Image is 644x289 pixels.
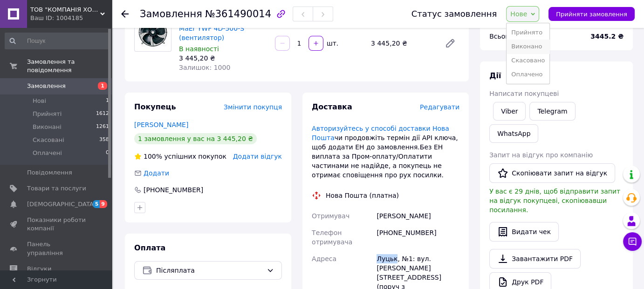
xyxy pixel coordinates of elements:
span: 1 [106,97,109,105]
div: шт. [324,39,339,48]
span: 1612 [96,110,109,118]
div: 1 замовлення у вас на 3 445,20 ₴ [134,133,257,144]
button: Скопіювати запит на відгук [489,163,615,183]
span: 1 [98,82,107,90]
li: Скасовано [507,54,549,67]
span: ТОВ "КОМПАНІЯ ХОЛОД" [30,6,100,14]
span: Нові [33,97,46,105]
span: Телефон отримувача [312,229,352,246]
span: Показники роботи компанії [27,216,86,233]
a: WhatsApp [489,124,538,143]
span: Оплата [134,243,165,252]
span: Оплачені [33,149,62,157]
span: Додати [144,169,169,177]
span: Прийняті [33,110,62,118]
div: Нова Пошта (платна) [323,191,401,200]
span: Написати покупцеві [489,90,559,97]
a: Telegram [529,102,575,121]
span: Дії [489,71,501,80]
button: Прийняти замовлення [548,7,635,21]
span: Повідомлення [27,168,72,177]
span: [DEMOGRAPHIC_DATA] [27,200,96,208]
span: Замовлення [140,8,202,20]
span: Нове [510,10,527,18]
span: Післяплата [156,265,263,276]
a: Viber [493,102,526,121]
a: Авторизуйтесь у способі доставки Нова Пошта [312,125,449,141]
b: 3445.2 ₴ [590,33,623,40]
div: Статус замовлення [411,9,497,19]
span: Покупець [134,102,176,111]
li: Оплачено [507,67,549,81]
span: Адреса [312,255,336,262]
span: 358 [99,136,109,144]
span: У вас є 29 днів, щоб відправити запит на відгук покупцеві, скопіювавши посилання. [489,188,620,214]
span: 0 [106,149,109,157]
button: Чат з покупцем [623,232,642,251]
div: [PHONE_NUMBER] [143,185,204,195]
a: [PERSON_NAME] [134,121,188,128]
span: Замовлення [27,82,66,90]
span: Замовлення та повідомлення [27,58,112,74]
span: Змінити покупця [224,103,282,111]
span: 9 [100,200,107,208]
li: Виконано [507,40,549,54]
span: Виконані [33,123,62,131]
a: Редагувати [441,34,459,53]
img: Вентилятор осьовий MaEr YWF 4D-500-S (вентилятор) [135,17,171,49]
span: Панель управління [27,240,86,257]
span: 1261 [96,123,109,131]
span: Запит на відгук про компанію [489,151,593,159]
span: Відгуки [27,265,51,273]
input: Пошук [5,33,110,49]
span: Отримувач [312,212,349,220]
span: Всього до сплати [489,33,549,40]
div: Ваш ID: 1004185 [30,14,112,22]
span: 5 [93,200,100,208]
a: Вентилятор осьовий MaEr YWF 4D-500-S (вентилятор) [179,15,250,41]
div: 3 445,20 ₴ [367,37,437,50]
span: Товари та послуги [27,184,86,193]
button: Видати чек [489,222,559,242]
span: 100% [144,153,162,160]
div: успішних покупок [134,152,226,161]
span: Залишок: 1000 [179,64,230,71]
div: 3 445,20 ₴ [179,54,267,63]
span: Доставка [312,102,352,111]
div: Повернутися назад [121,9,129,19]
span: Редагувати [420,103,459,111]
span: Прийняти замовлення [556,11,627,18]
li: Прийнято [507,26,549,40]
span: Додати відгук [233,153,282,160]
div: [PERSON_NAME] [375,208,461,224]
span: №361490014 [205,8,271,20]
span: В наявності [179,45,219,53]
div: чи продовжіть термін дії АРІ ключа, щоб додати ЕН до замовлення.Без ЕН виплата за Пром-оплату/Опл... [312,124,459,180]
a: Завантажити PDF [489,249,581,269]
div: [PHONE_NUMBER] [375,224,461,250]
span: Скасовані [33,136,64,144]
